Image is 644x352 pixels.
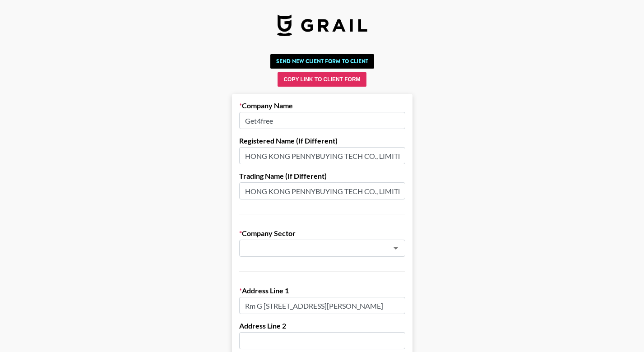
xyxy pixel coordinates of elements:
label: Registered Name (If Different) [239,136,405,145]
button: Copy Link to Client Form [278,72,366,87]
label: Company Name [239,101,405,110]
button: Send New Client Form to Client [270,54,374,69]
img: Grail Talent Logo [277,14,367,36]
button: Open [389,242,402,255]
label: Company Sector [239,229,405,238]
label: Address Line 2 [239,321,405,330]
label: Trading Name (If Different) [239,171,405,181]
label: Address Line 1 [239,286,405,295]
